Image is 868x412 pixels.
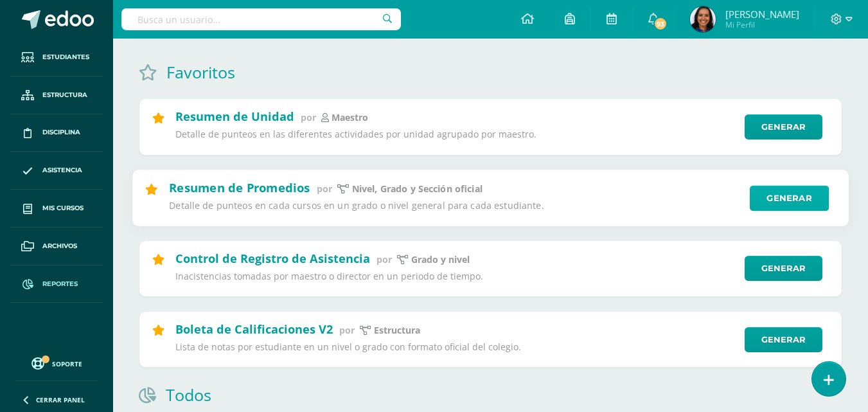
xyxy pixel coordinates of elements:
[175,321,333,337] h2: Boleta de Calificaciones V2
[166,61,235,83] h1: Favoritos
[169,200,741,212] p: Detalle de punteos en cada cursos en un grado o nivel general para cada estudiante.
[339,324,355,336] span: por
[10,228,103,265] a: Archivos
[15,354,98,372] a: Soporte
[10,265,103,303] a: Reportes
[42,90,87,100] span: Estructura
[411,254,470,265] p: grado y nivel
[42,165,82,175] span: Asistencia
[36,395,85,404] span: Cerrar panel
[42,203,84,213] span: Mis cursos
[317,182,332,194] span: por
[169,179,310,195] h2: Resumen de Promedios
[175,109,294,124] h2: Resumen de Unidad
[10,114,103,152] a: Disciplina
[10,76,103,114] a: Estructura
[166,384,211,406] h1: Todos
[374,325,420,336] p: Estructura
[121,8,401,30] input: Busca un usuario...
[52,359,82,368] span: Soporte
[332,112,368,123] p: maestro
[745,256,822,281] a: Generar
[42,52,89,62] span: Estudiantes
[42,279,78,289] span: Reportes
[745,327,822,352] a: Generar
[690,6,716,32] img: 3b703350f2497ad9bfe111adebf37143.png
[750,185,829,211] a: Generar
[376,253,392,265] span: por
[42,127,80,138] span: Disciplina
[745,114,822,139] a: Generar
[10,39,103,76] a: Estudiantes
[725,8,799,21] span: [PERSON_NAME]
[175,251,370,266] h2: Control de Registro de Asistencia
[10,152,103,190] a: Asistencia
[175,129,736,140] p: Detalle de punteos en las diferentes actividades por unidad agrupado por maestro.
[301,111,316,123] span: por
[175,341,736,353] p: Lista de notas por estudiante en un nivel o grado con formato oficial del colegio.
[42,241,77,251] span: Archivos
[352,183,483,195] p: Nivel, Grado y Sección oficial
[653,17,668,31] span: 93
[10,190,103,228] a: Mis cursos
[175,271,736,282] p: Inacistencias tomadas por maestro o director en un periodo de tiempo.
[725,19,799,30] span: Mi Perfil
